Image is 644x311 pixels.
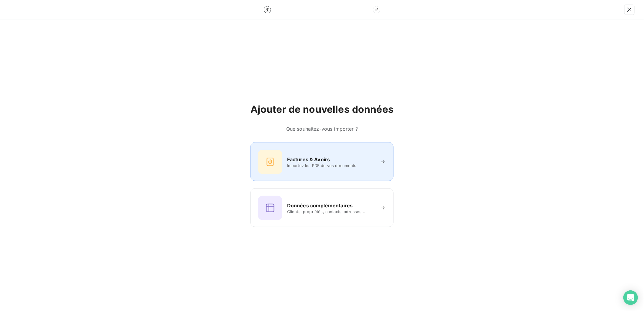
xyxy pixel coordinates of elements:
h6: Factures & Avoirs [287,156,330,163]
div: Open Intercom Messenger [623,290,638,305]
span: Importez les PDF de vos documents [287,163,375,168]
span: Clients, propriétés, contacts, adresses... [287,209,375,214]
h6: Que souhaitez-vous importer ? [250,125,394,132]
h2: Ajouter de nouvelles données [250,103,394,115]
h6: Données complémentaires [287,202,353,209]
